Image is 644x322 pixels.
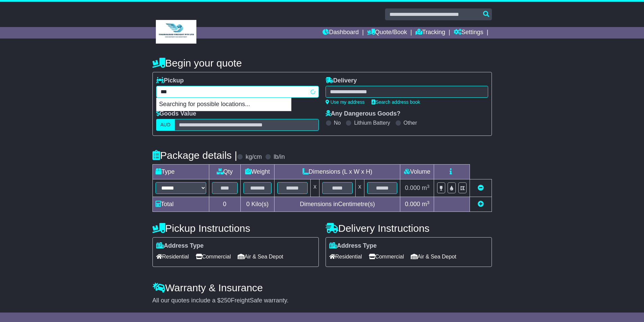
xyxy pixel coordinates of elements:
[478,201,484,207] a: Add new item
[157,98,291,111] p: Searching for possible locations...
[196,251,231,262] span: Commercial
[405,201,420,207] span: 0.000
[329,251,362,262] span: Residential
[369,251,404,262] span: Commercial
[411,251,456,262] span: Air & Sea Depot
[326,223,492,234] h4: Delivery Instructions
[334,120,341,126] label: No
[152,282,492,293] h4: Warranty & Insurance
[156,119,175,131] label: AUD
[152,150,237,161] h4: Package details |
[454,27,483,39] a: Settings
[240,197,275,212] td: Kilo(s)
[156,110,196,118] label: Goods Value
[400,165,434,179] td: Volume
[422,201,430,207] span: m
[422,184,430,191] span: m
[152,197,209,212] td: Total
[326,99,365,105] a: Use my address
[209,197,240,212] td: 0
[311,179,319,197] td: x
[404,120,417,126] label: Other
[329,242,377,250] label: Address Type
[275,197,400,212] td: Dimensions in Centimetre(s)
[478,184,484,191] a: Remove this item
[275,165,400,179] td: Dimensions (L x W x H)
[273,153,285,161] label: lb/in
[415,27,445,39] a: Tracking
[156,242,204,250] label: Address Type
[355,179,364,197] td: x
[427,184,430,189] sup: 3
[238,251,283,262] span: Air & Sea Depot
[354,120,390,126] label: Lithium Battery
[152,297,492,304] div: All our quotes include a $ FreightSafe warranty.
[156,86,319,98] typeahead: Please provide city
[209,165,240,179] td: Qty
[156,77,184,84] label: Pickup
[246,201,249,207] span: 0
[152,57,492,69] h4: Begin your quote
[372,99,420,105] a: Search address book
[245,153,262,161] label: kg/cm
[240,165,275,179] td: Weight
[326,77,357,84] label: Delivery
[367,27,407,39] a: Quote/Book
[156,251,189,262] span: Residential
[323,27,359,39] a: Dashboard
[152,223,319,234] h4: Pickup Instructions
[427,200,430,205] sup: 3
[221,297,231,304] span: 250
[405,184,420,191] span: 0.000
[152,165,209,179] td: Type
[326,110,401,118] label: Any Dangerous Goods?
